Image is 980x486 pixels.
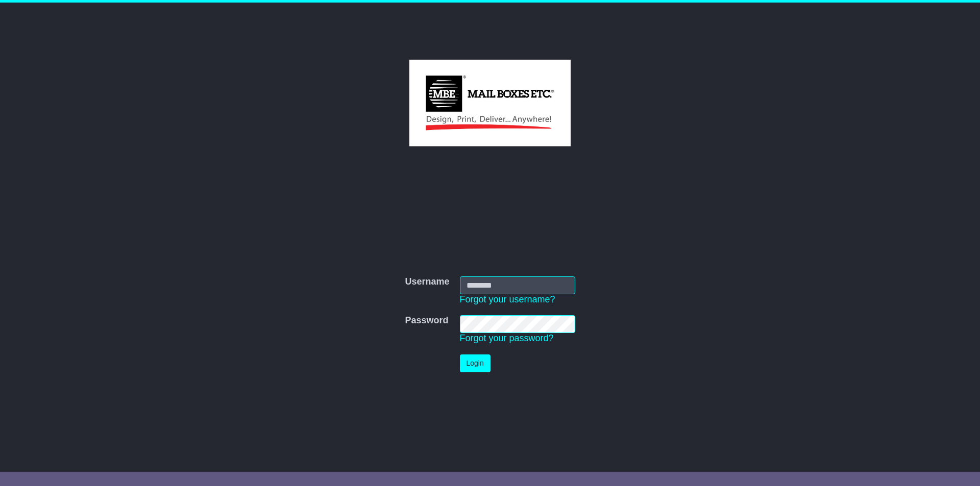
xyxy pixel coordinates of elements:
[405,315,448,326] label: Password
[460,294,555,304] a: Forgot your username?
[460,333,554,343] a: Forgot your password?
[405,276,449,288] label: Username
[409,60,570,146] img: MBE Macquarie Park
[460,354,491,372] button: Login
